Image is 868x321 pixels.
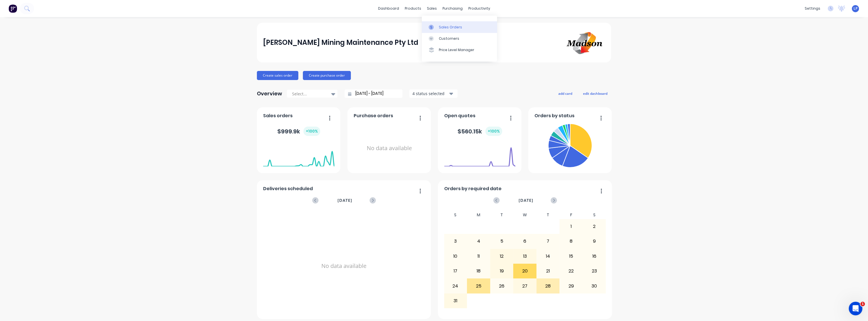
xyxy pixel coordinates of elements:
div: S [444,211,467,219]
div: F [559,211,583,219]
div: S [583,211,606,219]
div: $ 560.15k [458,127,502,136]
button: Create sales order [257,71,298,80]
button: add card [555,90,576,97]
div: T [536,211,560,219]
div: 27 [513,279,536,293]
div: 10 [444,249,467,263]
div: 12 [490,249,513,263]
div: 18 [467,264,490,278]
div: 17 [444,264,467,278]
div: 30 [583,279,606,293]
button: edit dashboard [579,90,611,97]
div: 5 [490,234,513,248]
div: 24 [444,279,467,293]
div: $ 999.9k [277,127,320,136]
span: Sales orders [263,112,293,119]
div: No data available [263,211,425,321]
div: 11 [467,249,490,263]
a: dashboard [375,4,402,13]
div: T [490,211,513,219]
span: [DATE] [337,197,352,203]
span: LP [854,6,857,11]
div: purchasing [440,4,466,13]
div: 29 [560,279,582,293]
a: Customers [422,33,497,44]
div: 3 [444,234,467,248]
div: 31 [444,294,467,308]
div: 7 [537,234,559,248]
div: 21 [537,264,559,278]
span: [DATE] [519,197,533,203]
div: products [402,4,424,13]
button: 4 status selected [409,89,458,98]
div: 8 [560,234,582,248]
div: 22 [560,264,582,278]
div: 23 [583,264,606,278]
div: + 100 % [485,127,502,136]
iframe: Intercom live chat [849,302,862,315]
div: 16 [583,249,606,263]
span: Purchase orders [354,112,393,119]
div: + 100 % [303,127,320,136]
div: 2 [583,219,606,234]
span: Open quotes [444,112,475,119]
div: 6 [513,234,536,248]
div: W [513,211,536,219]
div: 9 [583,234,606,248]
div: Price Level Manager [439,47,474,53]
div: 26 [490,279,513,293]
div: Overview [257,88,282,99]
div: 19 [490,264,513,278]
div: [PERSON_NAME] Mining Maintenance Pty Ltd [263,37,418,48]
div: 14 [537,249,559,263]
div: Sales Orders [439,25,462,30]
button: Create purchase order [303,71,351,80]
div: productivity [466,4,493,13]
div: 28 [537,279,559,293]
div: 4 status selected [412,91,448,96]
div: No data available [354,121,425,175]
div: 20 [513,264,536,278]
img: Factory [9,4,17,13]
div: 13 [513,249,536,263]
a: Price Level Manager [422,44,497,56]
div: settings [802,4,823,13]
div: 4 [467,234,490,248]
span: 1 [860,302,865,306]
div: 25 [467,279,490,293]
div: M [467,211,490,219]
span: Orders by status [534,112,575,119]
a: Sales Orders [422,21,497,33]
div: Customers [439,36,459,41]
div: 15 [560,249,582,263]
span: Orders by required date [444,185,502,192]
div: 1 [560,219,582,234]
div: sales [424,4,440,13]
img: Madson Mining Maintenance Pty Ltd [565,30,605,56]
